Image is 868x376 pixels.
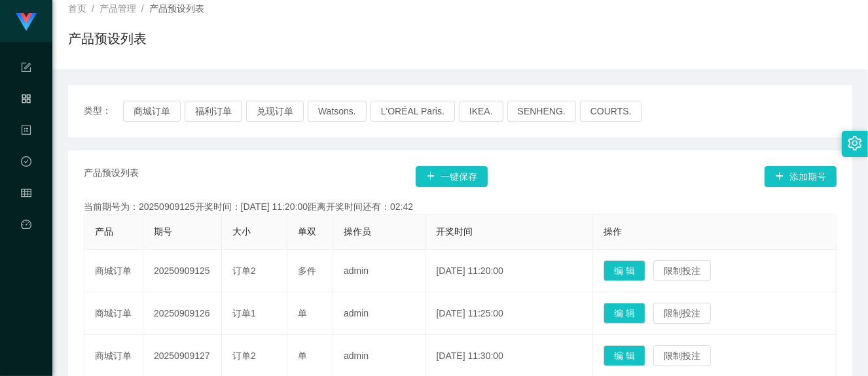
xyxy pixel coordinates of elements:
[765,166,837,187] button: 图标: plus添加期号
[84,200,837,214] div: 当前期号为：20250909125开奖时间：[DATE] 11:20:00距离开奖时间还有：02:42
[333,250,426,292] td: admin
[232,226,251,237] span: 大小
[604,345,645,366] button: 编 辑
[653,260,711,281] button: 限制投注
[604,260,645,281] button: 编 辑
[21,157,31,273] span: 数据中心
[232,350,256,361] span: 订单2
[21,88,31,114] i: 图标: appstore-o
[437,226,473,237] span: 开奖时间
[604,303,645,324] button: 编 辑
[653,303,711,324] button: 限制投注
[123,101,181,122] button: 商城订单
[99,3,136,14] span: 产品管理
[21,94,31,211] span: 产品管理
[426,250,594,292] td: [DATE] 11:20:00
[154,226,172,237] span: 期号
[848,136,862,150] i: 图标: setting
[298,308,307,318] span: 单
[333,292,426,335] td: admin
[21,56,31,82] i: 图标: form
[298,226,316,237] span: 单双
[21,212,31,344] a: 图标: dashboard平台首页
[21,188,31,305] span: 会员管理
[84,101,123,122] span: 类型：
[143,250,222,292] td: 20250909125
[580,101,642,122] button: COURTS.
[16,13,37,31] img: logo.9652507e.png
[21,119,31,145] i: 图标: profile
[426,292,594,335] td: [DATE] 11:25:00
[149,3,204,14] span: 产品预设列表
[143,292,222,335] td: 20250909126
[92,3,94,14] span: /
[507,101,576,122] button: SENHENG.
[459,101,503,122] button: IKEA.
[21,63,31,179] span: 系统配置
[84,250,143,292] td: 商城订单
[604,226,622,237] span: 操作
[344,226,371,237] span: 操作员
[68,29,147,48] h1: 产品预设列表
[232,265,256,276] span: 订单2
[246,101,304,122] button: 兑现订单
[84,292,143,335] td: 商城订单
[95,226,113,237] span: 产品
[653,345,711,366] button: 限制投注
[298,350,307,361] span: 单
[308,101,367,122] button: Watsons.
[298,265,316,276] span: 多件
[21,150,31,177] i: 图标: check-circle-o
[371,101,455,122] button: L'ORÉAL Paris.
[21,182,31,208] i: 图标: table
[21,126,31,242] span: 内容中心
[68,3,86,14] span: 首页
[84,166,139,187] span: 产品预设列表
[232,308,256,318] span: 订单1
[185,101,242,122] button: 福利订单
[416,166,488,187] button: 图标: plus一键保存
[141,3,144,14] span: /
